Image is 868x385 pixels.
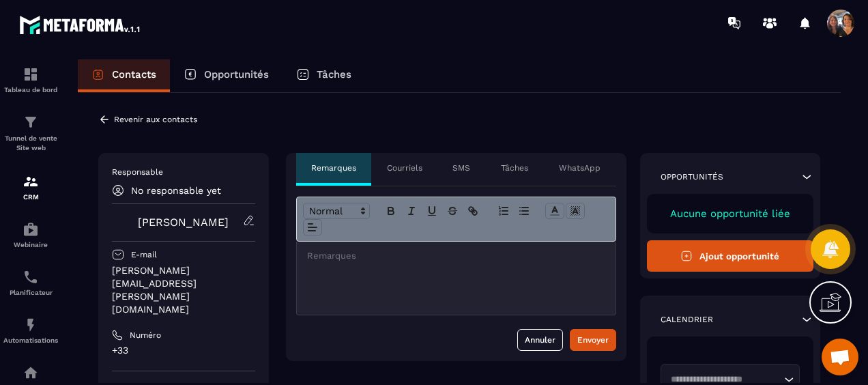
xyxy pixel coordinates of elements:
[114,115,197,124] p: Revenir aux contacts
[23,114,39,130] img: formation
[131,249,157,260] p: E-mail
[452,162,470,173] p: SMS
[23,269,39,285] img: scheduler
[23,173,39,190] img: formation
[577,333,609,347] div: Envoyer
[112,264,255,316] p: [PERSON_NAME][EMAIL_ADDRESS][PERSON_NAME][DOMAIN_NAME]
[559,162,601,173] p: WhatsApp
[3,289,58,296] p: Planificateur
[23,221,39,238] img: automations
[647,240,814,272] button: Ajout opportunité
[311,162,356,173] p: Remarques
[661,171,723,182] p: Opportunités
[517,329,563,351] button: Annuler
[661,208,800,220] p: Aucune opportunité liée
[78,59,170,92] a: Contacts
[3,56,58,104] a: formationformationTableau de bord
[204,68,269,81] p: Opportunités
[138,216,229,229] a: [PERSON_NAME]
[112,68,156,81] p: Contacts
[3,211,58,259] a: automationsautomationsWebinaire
[570,329,616,351] button: Envoyer
[170,59,283,92] a: Opportunités
[661,314,713,325] p: Calendrier
[3,104,58,163] a: formationformationTunnel de vente Site web
[3,306,58,354] a: automationsautomationsAutomatisations
[387,162,422,173] p: Courriels
[822,339,858,375] div: Ouvrir le chat
[23,66,39,83] img: formation
[3,134,58,153] p: Tunnel de vente Site web
[3,259,58,306] a: schedulerschedulerPlanificateur
[3,86,58,94] p: Tableau de bord
[23,365,39,381] img: automations
[317,68,351,81] p: Tâches
[3,193,58,201] p: CRM
[3,241,58,248] p: Webinaire
[3,163,58,211] a: formationformationCRM
[3,337,58,344] p: Automatisations
[23,317,39,333] img: automations
[131,185,221,196] p: No responsable yet
[501,162,528,173] p: Tâches
[283,59,365,92] a: Tâches
[19,12,142,37] img: logo
[130,330,161,341] p: Numéro
[112,344,255,357] p: +33
[112,167,255,177] p: Responsable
